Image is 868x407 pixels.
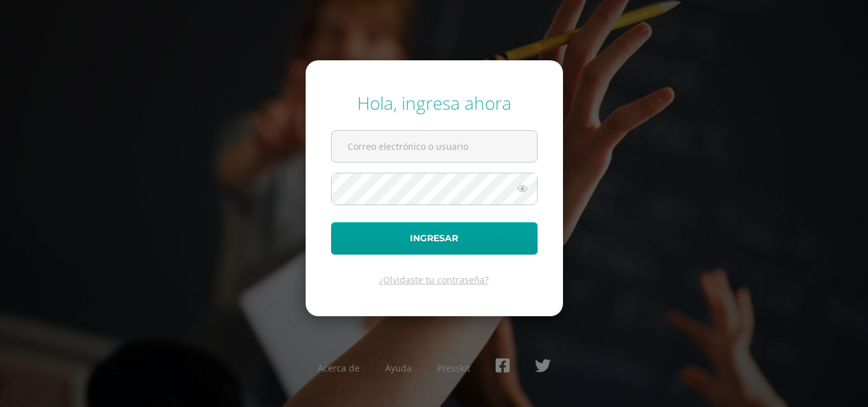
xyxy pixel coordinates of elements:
[385,362,412,374] a: Ayuda
[379,274,489,286] a: ¿Olvidaste tu contraseña?
[318,362,360,374] a: Acerca de
[332,131,537,162] input: Correo electrónico o usuario
[331,91,538,115] div: Hola, ingresa ahora
[437,362,470,374] a: Presskit
[331,222,538,255] button: Ingresar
